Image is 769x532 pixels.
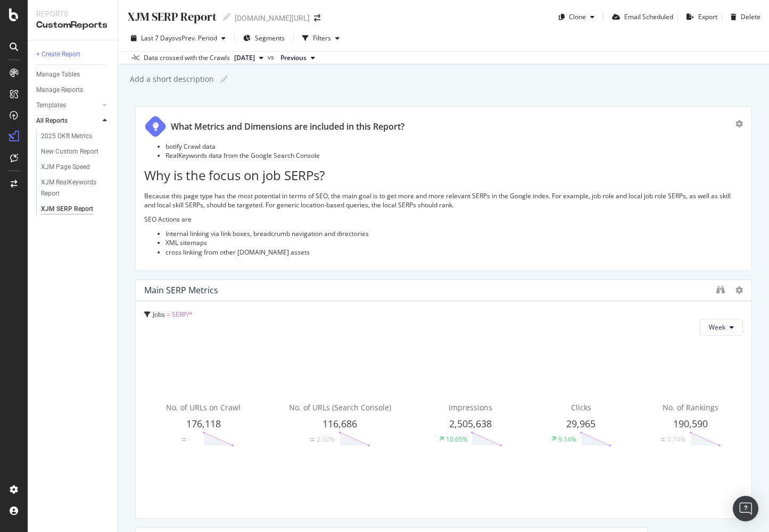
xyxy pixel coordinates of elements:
span: Clicks [571,402,591,412]
div: Manage Reports [36,85,83,96]
a: Manage Reports [36,85,110,96]
li: XML sitemaps [166,238,743,247]
span: vs [268,53,276,62]
span: = [167,310,170,319]
span: No. of Rankings [663,402,718,412]
a: XJM RealKeywords Report [41,177,110,199]
span: No. of URLs on Crawl [166,402,241,412]
span: Impressions [449,402,492,412]
div: 0.74% [667,435,685,444]
li: botify Crawl data [166,142,743,151]
div: New Custom Report [41,146,98,157]
div: Delete [741,12,760,21]
span: No. of URLs (Search Console) [289,402,391,412]
div: Export [698,12,717,21]
span: 176,118 [186,417,221,430]
div: 2025 OKR Metrics [41,131,92,142]
span: 29,965 [566,417,596,430]
button: Export [682,9,717,26]
div: Main SERP Metrics [144,285,218,295]
i: Edit report name [223,13,230,21]
div: 2.02% [317,435,335,444]
div: All Reports [36,115,68,126]
span: 2,505,638 [449,417,492,430]
a: All Reports [36,115,100,126]
div: Email Scheduled [624,12,673,21]
div: binoculars [716,285,725,294]
p: Because this page type has the most potential in terms of SEO, the main goal is to get more and m... [144,191,743,209]
div: CustomReports [36,19,109,31]
li: RealKeywords data from the Google Search Console [166,151,743,160]
div: Main SERP MetricsJobs = SERP/*WeekNo. of URLs on Crawl176,118Equal-No. of URLs (Search Console)11... [135,280,752,519]
p: SEO Actions are [144,215,743,224]
img: Equal [310,438,315,441]
button: Last 7 DaysvsPrev. Period [127,30,230,47]
button: Filters [298,30,344,47]
img: Equal [661,438,665,441]
div: Data crossed with the Crawls [144,53,230,63]
span: SERP/* [172,310,193,319]
div: 9.14% [558,435,576,444]
span: Previous [280,53,307,63]
div: Clone [569,12,586,21]
a: 2025 OKR Metrics [41,131,110,142]
div: gear [735,120,743,128]
button: Week [700,319,743,336]
h1: Why is the focus on job SERPs? [144,168,743,182]
a: New Custom Report [41,146,110,157]
button: Clone [555,9,599,26]
a: Templates [36,100,100,111]
span: Jobs [153,310,165,319]
li: cross linking from other [DOMAIN_NAME] assets [166,248,743,257]
div: [DOMAIN_NAME][URL] [235,13,310,23]
div: Add a short description [129,74,214,85]
div: XJM SERP Report [41,204,93,215]
i: Edit report name [220,75,228,83]
div: Templates [36,100,66,111]
button: Delete [726,9,760,26]
a: XJM Page Speed [41,162,110,173]
span: 190,590 [673,417,708,430]
div: XJM RealKeywords Report [41,177,102,199]
div: XJM SERP Report [127,9,217,25]
a: XJM SERP Report [41,204,110,215]
img: Equal [182,438,186,441]
span: vs Prev. Period [175,33,217,43]
span: Week [709,323,725,332]
div: Reports [36,9,109,19]
span: Last 7 Days [141,33,175,43]
div: XJM Page Speed [41,162,90,173]
div: 10.65% [446,435,468,444]
span: 2025 Jul. 27th [234,53,255,63]
div: Filters [313,33,331,43]
div: - [188,435,191,444]
div: What Metrics and Dimensions are included in this Report? [171,121,404,133]
button: Previous [276,52,319,64]
li: Internal linking via link boxes, breadcrumb navigation and directories [166,229,743,238]
button: Email Scheduled [608,9,673,26]
span: Segments [255,33,285,43]
a: + Create Report [36,49,110,60]
div: Open Intercom Messenger [733,496,758,521]
div: arrow-right-arrow-left [314,14,320,22]
span: 116,686 [323,417,357,430]
a: Manage Tables [36,69,110,80]
div: Manage Tables [36,69,80,80]
div: What Metrics and Dimensions are included in this Report? botify Crawl data RealKeywords data from... [135,106,752,271]
button: Segments [239,30,289,47]
div: + Create Report [36,49,80,60]
button: [DATE] [230,52,268,64]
